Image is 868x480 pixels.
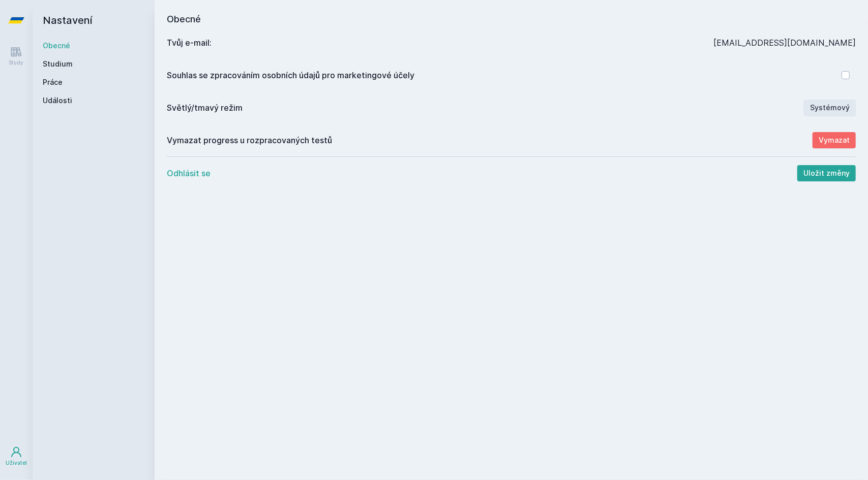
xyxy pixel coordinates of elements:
button: Odhlásit se [167,167,211,179]
div: Světlý/tmavý režim [167,102,804,114]
div: Tvůj e‑mail: [167,37,713,49]
button: Uložit změny [797,165,856,181]
button: Systémový [804,100,856,116]
button: Vymazat [813,132,856,148]
a: Práce [43,77,144,87]
a: Uživatel [2,441,31,472]
div: Study [9,59,24,67]
h1: Obecné [167,12,856,26]
a: Obecné [43,41,144,51]
div: [EMAIL_ADDRESS][DOMAIN_NAME] [713,37,856,49]
a: Study [2,41,31,72]
a: Události [43,95,144,106]
a: Studium [43,59,144,69]
div: Vymazat progress u rozpracovaných testů [167,134,813,146]
div: Souhlas se zpracováním osobních údajů pro marketingové účely [167,69,842,81]
div: Uživatel [6,459,27,467]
